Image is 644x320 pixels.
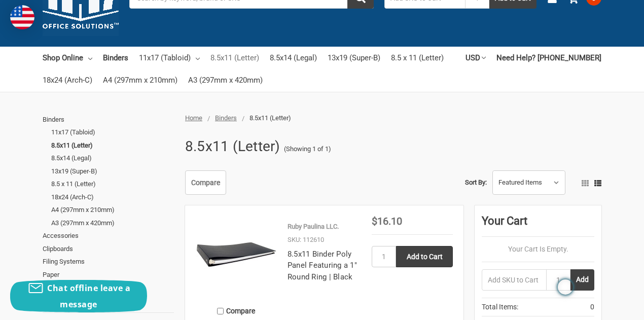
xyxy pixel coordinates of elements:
[51,191,174,204] a: 18x24 (Arch-C)
[51,139,174,152] a: 8.5x11 (Letter)
[51,177,174,191] a: 8.5 x 11 (Letter)
[482,212,594,237] div: Your Cart
[51,126,174,139] a: 11x17 (Tabloid)
[185,170,226,195] a: Compare
[139,47,200,69] a: 11x17 (Tabloid)
[249,114,291,122] span: 8.5x11 (Letter)
[185,133,280,160] h1: 8.5x11 (Letter)
[43,229,174,242] a: Accessories
[196,303,277,319] label: Compare
[103,47,128,69] a: Binders
[103,69,177,91] a: A4 (297mm x 210mm)
[43,242,174,256] a: Clipboards
[188,69,263,91] a: A3 (297mm x 420mm)
[43,69,92,91] a: 18x24 (Arch-C)
[47,282,130,310] span: Chat offline leave a message
[396,246,453,267] input: Add to Cart
[284,144,331,154] span: (Showing 1 of 1)
[496,47,601,69] a: Need Help? [PHONE_NUMBER]
[217,308,224,314] input: Compare
[288,222,339,232] p: Ruby Paulina LLC.
[482,302,518,312] span: Total Items:
[51,203,174,217] a: A4 (297mm x 210mm)
[288,250,357,281] a: 8.5x11 Binder Poly Panel Featuring a 1" Round Ring | Black
[210,47,259,69] a: 8.5x11 (Letter)
[51,152,174,165] a: 8.5x14 (Legal)
[372,215,402,227] span: $16.10
[288,235,324,245] p: SKU: 112610
[391,47,444,69] a: 8.5 x 11 (Letter)
[51,165,174,178] a: 13x19 (Super-B)
[590,302,594,312] span: 0
[482,244,594,255] p: Your Cart Is Empty.
[466,47,486,69] a: USD
[10,280,147,312] button: Chat offline leave a message
[43,47,92,69] a: Shop Online
[270,47,317,69] a: 8.5x14 (Legal)
[10,5,34,29] img: duty and tax information for United States
[185,114,202,122] a: Home
[196,216,277,297] img: 8.5x11 Binder Poly Panel Featuring a 1" Round Ring | Black
[215,114,237,122] a: Binders
[328,47,380,69] a: 13x19 (Super-B)
[570,269,594,291] button: Add
[465,175,487,190] label: Sort By:
[43,113,174,126] a: Binders
[43,268,174,281] a: Paper
[43,255,174,268] a: Filing Systems
[482,269,546,291] input: Add SKU to Cart
[51,217,174,230] a: A3 (297mm x 420mm)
